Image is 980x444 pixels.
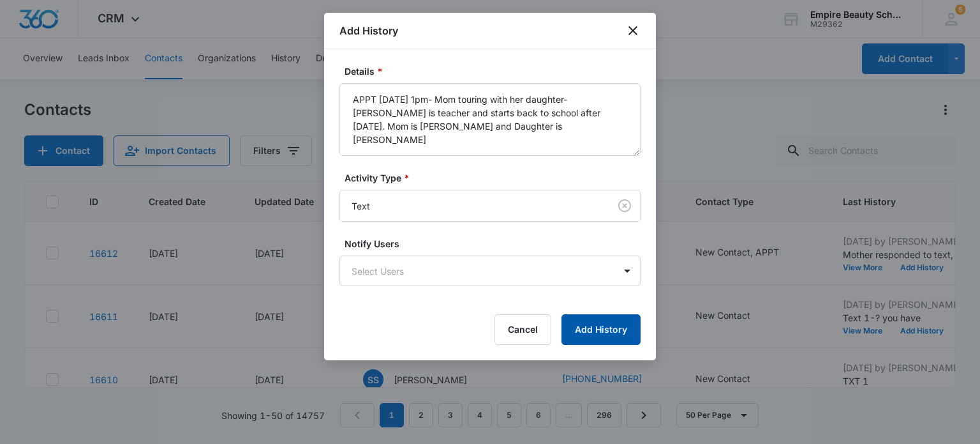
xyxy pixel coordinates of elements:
label: Notify Users [345,237,646,250]
button: Clear [614,195,635,216]
button: close [625,23,641,38]
button: Cancel [494,314,551,345]
button: Add History [561,314,641,345]
label: Details [345,65,646,78]
h1: Add History [339,23,398,38]
textarea: APPT [DATE] 1pm- Mom touring with her daughter- [PERSON_NAME] is teacher and starts back to schoo... [339,83,641,156]
label: Activity Type [345,171,646,185]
